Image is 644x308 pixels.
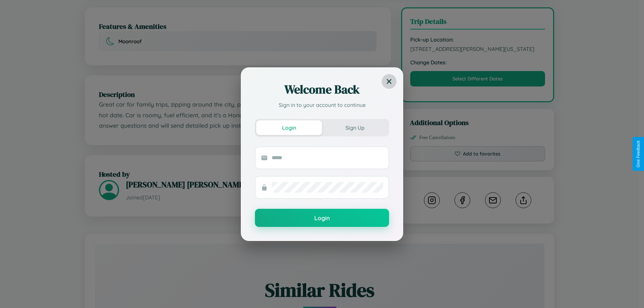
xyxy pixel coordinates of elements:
div: Give Feedback [636,140,641,168]
p: Sign in to your account to continue [255,101,389,109]
button: Login [255,209,389,227]
h2: Welcome Back [255,81,389,98]
button: Login [256,120,322,135]
button: Sign Up [322,120,388,135]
